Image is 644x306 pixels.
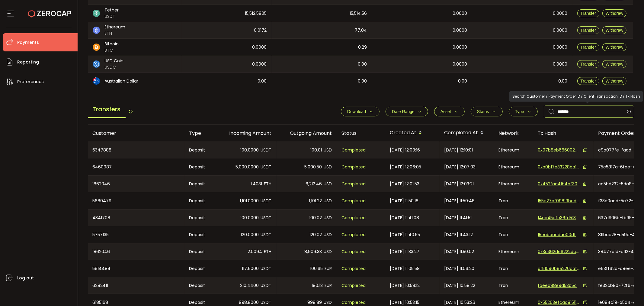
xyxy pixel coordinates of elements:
[453,61,467,68] span: 0.0000
[390,197,419,204] span: [DATE] 11:50:18
[434,107,465,116] button: Asset
[324,299,332,306] span: USD
[254,27,267,34] span: 0.0172
[325,265,332,272] span: EUR
[444,214,472,221] span: [DATE] 11:41:51
[494,210,533,226] div: Tron
[392,109,415,114] span: Date Range
[184,142,216,158] div: Deposit
[310,265,323,272] span: 100.65
[88,176,184,192] div: 1862046
[347,109,366,114] span: Download
[261,214,272,221] span: USDT
[261,231,272,238] span: USDT
[306,181,322,187] span: 6,212.46
[606,28,623,33] span: Withdraw
[342,248,366,255] span: Completed
[93,10,100,17] img: usdt_portfolio.svg
[248,248,262,255] span: 2.0094
[105,47,119,54] span: BTC
[341,107,380,116] button: Download
[538,198,580,204] span: 155e27bf09819bedde6b83757d71878c12e4838d302eeb043b667e362d96751d
[93,60,100,68] img: usdc_portfolio.svg
[553,27,568,34] span: 0.0000
[324,214,332,221] span: USD
[184,130,216,137] div: Type
[390,265,420,272] span: [DATE] 11:05:58
[342,147,366,154] span: Completed
[216,130,277,137] div: Incoming Amount
[441,109,451,114] span: Asset
[577,43,600,51] button: Transfer
[538,265,580,272] span: bf51090b9e220caf0b880ef0ee6392ca3101332fab60710f43c0ed0603e01638
[386,107,428,116] button: Date Range
[184,277,216,294] div: Deposit
[88,192,184,209] div: 5680479
[581,45,596,50] span: Transfer
[17,77,44,86] span: Preferences
[538,181,580,187] span: 0x452faa41b4af3067626ea72fa81282be38207553c0a7ced62e1f8044975a454a
[606,11,623,16] span: Withdraw
[533,130,594,137] div: Tx Hash
[444,181,474,187] span: [DATE] 12:03:21
[324,147,332,154] span: USD
[453,10,467,17] span: 0.0000
[471,107,503,116] button: Status
[390,214,419,221] span: [DATE] 11:41:08
[88,142,184,158] div: 6347888
[309,214,322,221] span: 100.02
[88,130,184,137] div: Customer
[355,27,367,34] span: 77.04
[577,60,600,68] button: Transfer
[598,164,641,170] span: 75c5817a-6fae-49ea-bdb4-1e983baf0669
[105,24,126,30] span: Ethereum
[494,226,533,243] div: Tron
[184,158,216,175] div: Deposit
[458,78,467,85] span: 0.00
[105,41,119,47] span: Bitcoin
[105,30,126,37] span: ETH
[242,265,259,272] span: 117.6000
[390,147,420,154] span: [DATE] 12:09:16
[264,248,272,255] span: ETH
[88,158,184,175] div: 6460987
[553,44,568,51] span: 0.0000
[581,79,596,83] span: Transfer
[606,62,623,67] span: Withdraw
[261,197,272,204] span: USDT
[598,181,641,187] span: cc5bd232-5da8-4236-8b06-48fe37fd943c
[261,147,272,154] span: USDT
[538,232,580,238] span: 15eabaaedae00df5c5c7fa9aee2bd58f93411d8206a2c380fc00e3a56810b681
[494,158,533,175] div: Ethereum
[494,277,533,294] div: Tron
[93,77,100,85] img: aud_portfolio.svg
[88,226,184,243] div: 5757135
[494,142,533,158] div: Ethereum
[312,282,323,289] span: 180.13
[477,109,489,114] span: Status
[538,215,580,221] span: 14aa45efe36fd5139fea655099ae3e6eeb5f44daee406c9e16d9df5837141d41
[606,45,623,50] span: Withdraw
[390,181,420,187] span: [DATE] 12:01:53
[444,164,476,171] span: [DATE] 12:07:03
[577,26,600,34] button: Transfer
[444,197,475,204] span: [DATE] 11:50:46
[602,77,626,85] button: Withdraw
[17,38,39,47] span: Payments
[538,147,580,153] span: 0x97b8eb66600200d69276734457a28ef01188ba00834ad3fec3919056b616af7c
[444,248,474,255] span: [DATE] 11:50:02
[342,265,366,272] span: Completed
[494,130,533,137] div: Network
[241,231,259,238] span: 120.0000
[324,181,332,187] span: USD
[581,28,596,33] span: Transfer
[261,299,272,306] span: USDT
[325,282,332,289] span: EUR
[88,101,126,118] span: Transfers
[105,64,124,70] span: USDC
[245,10,267,17] span: 15,512.5905
[342,299,366,306] span: Completed
[264,181,272,187] span: ETH
[444,282,476,289] span: [DATE] 10:58:22
[598,147,641,153] span: c9a077fe-faad-492b-a99d-4c98b8ad855f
